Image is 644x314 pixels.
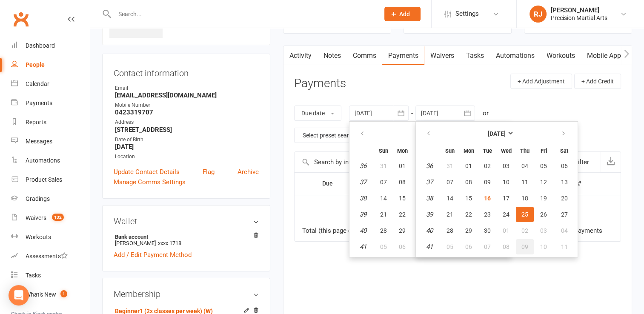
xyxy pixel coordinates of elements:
div: [PERSON_NAME] [551,6,607,14]
div: Address [115,118,259,126]
small: Monday [464,148,474,154]
span: 03 [540,227,547,234]
span: 22 [465,211,472,218]
button: 01 [497,223,515,238]
button: 03 [497,158,515,174]
strong: [STREET_ADDRESS] [115,126,259,134]
td: No payments found. [349,195,461,216]
a: Calendar [11,74,90,94]
div: What's New [26,291,56,298]
a: Add / Edit Payment Method [114,250,192,260]
span: 08 [465,179,472,186]
button: 15 [460,191,478,206]
span: 31 [380,163,387,169]
em: 41 [360,243,366,251]
a: Waivers 132 [11,208,90,228]
button: 13 [553,174,575,190]
button: 03 [535,223,552,238]
div: Precision Martial Arts [551,14,607,22]
button: 16 [478,191,496,206]
button: 11 [516,174,534,190]
a: Tasks [460,46,490,66]
span: xxxx 1718 [158,240,181,246]
div: Messages [26,138,52,145]
div: Workouts [26,234,51,240]
button: 30 [478,223,496,238]
button: 30 [412,223,430,238]
span: 03 [503,163,509,169]
div: Waivers [26,214,46,221]
em: 39 [360,211,366,218]
div: People [26,61,45,68]
input: Search... [112,8,373,20]
a: Notes [318,46,347,66]
a: Dashboard [11,36,90,55]
button: 09 [478,174,496,190]
div: Payments [26,100,52,106]
em: 37 [360,178,366,186]
span: 01 [399,163,406,169]
span: 02 [484,163,491,169]
button: 22 [393,207,411,222]
button: 21 [441,207,459,222]
a: Comms [347,46,382,66]
button: Due date [294,106,341,121]
h3: Wallet [114,217,259,226]
button: 19 [535,191,552,206]
a: Product Sales [11,170,90,189]
a: Automations [490,46,541,66]
button: 07 [478,239,496,254]
div: Email [115,84,259,92]
button: 07 [375,174,392,190]
span: 07 [447,179,453,186]
span: 21 [447,211,453,218]
button: 08 [497,239,515,254]
button: 23 [412,207,430,222]
button: 31 [441,158,459,174]
span: 132 [52,214,64,221]
span: 21 [380,211,387,218]
span: 28 [447,227,453,234]
small: Sunday [379,148,388,154]
span: 1 [60,290,67,297]
span: 01 [503,227,509,234]
span: 05 [447,243,453,250]
span: 29 [399,227,406,234]
h3: Contact information [114,65,259,78]
button: 26 [535,207,552,222]
a: Manage Comms Settings [114,177,186,187]
span: 04 [521,163,528,169]
span: Settings [455,4,479,23]
button: 20 [553,191,575,206]
em: 41 [426,243,433,251]
strong: 0423319707 [115,108,259,116]
span: 11 [521,179,528,186]
a: Payments [11,94,90,113]
input: Search by invoice number [295,152,558,172]
span: 19 [540,195,547,202]
button: 02 [478,158,496,174]
strong: [DATE] [115,143,259,151]
div: Mobile Number [115,101,259,109]
button: 05 [535,158,552,174]
span: 08 [399,179,406,186]
span: 04 [561,227,568,234]
div: Filter [575,157,589,167]
div: or [483,108,489,118]
a: Clubworx [10,9,31,30]
button: 04 [553,223,575,238]
span: 29 [465,227,472,234]
small: Wednesday [501,148,512,154]
em: 38 [426,194,433,202]
span: 11 [561,243,568,250]
button: + Add Credit [574,74,621,89]
span: 06 [561,163,568,169]
strong: Bank account [115,234,255,240]
button: 11 [553,239,575,254]
a: Automations [11,151,90,170]
a: Workouts [541,46,581,66]
button: 12 [535,174,552,190]
div: Automations [26,157,60,164]
div: Reports [26,119,46,126]
span: 07 [484,243,491,250]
